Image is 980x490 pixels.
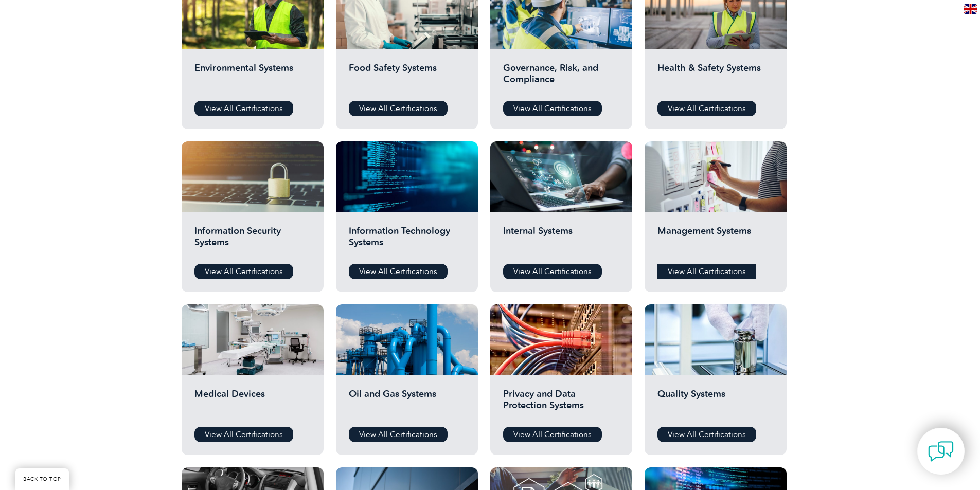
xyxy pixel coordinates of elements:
a: View All Certifications [349,427,448,442]
a: View All Certifications [657,101,756,116]
h2: Internal Systems [503,225,619,256]
h2: Food Safety Systems [349,62,465,93]
a: View All Certifications [503,427,602,442]
h2: Governance, Risk, and Compliance [503,62,619,93]
img: contact-chat.png [928,439,954,464]
a: View All Certifications [194,101,293,116]
h2: Privacy and Data Protection Systems [503,388,619,419]
h2: Information Technology Systems [349,225,465,256]
h2: Environmental Systems [194,62,311,93]
a: BACK TO TOP [15,468,69,490]
img: en [964,4,977,14]
h2: Medical Devices [194,388,311,419]
a: View All Certifications [349,264,448,279]
a: View All Certifications [503,264,602,279]
h2: Quality Systems [657,388,774,419]
h2: Management Systems [657,225,774,256]
a: View All Certifications [657,427,756,442]
h2: Health & Safety Systems [657,62,774,93]
a: View All Certifications [349,101,448,116]
a: View All Certifications [194,264,293,279]
h2: Information Security Systems [194,225,311,256]
a: View All Certifications [194,427,293,442]
h2: Oil and Gas Systems [349,388,465,419]
a: View All Certifications [503,101,602,116]
a: View All Certifications [657,264,756,279]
